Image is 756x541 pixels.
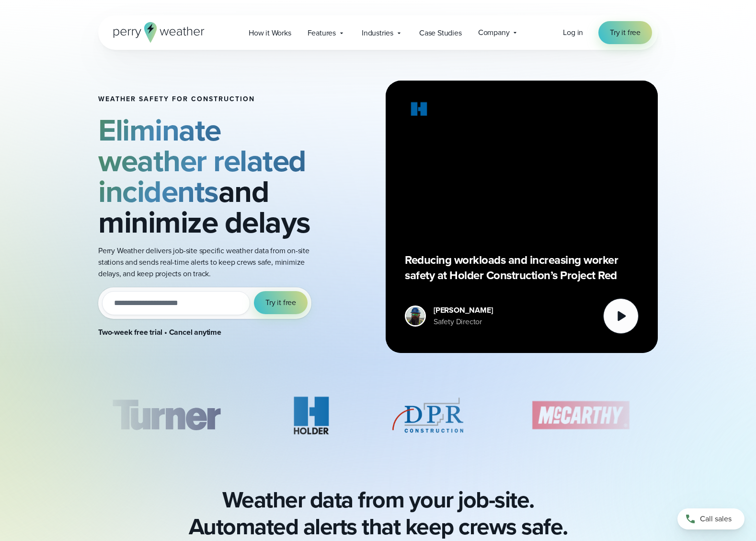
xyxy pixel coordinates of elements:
[389,391,466,439] img: DPR-Construction.svg
[610,27,641,38] span: Try it free
[98,327,221,338] strong: Two-week free trial • Cancel anytime
[419,27,462,39] span: Case Studies
[308,27,336,39] span: Features
[563,27,583,38] a: Log in
[512,391,648,439] div: 4 of 8
[598,21,652,44] a: Try it free
[411,23,470,43] a: Case Studies
[241,23,299,43] a: How it Works
[189,486,568,540] h2: Weather data from your job-site. Automated alerts that keep crews safe.
[98,245,322,280] p: Perry Weather delivers job-site specific weather data from on-site stations and sends real-time a...
[362,27,393,39] span: Industries
[98,115,322,237] h2: and minimize delays
[265,297,296,308] span: Try it free
[280,391,343,439] img: Holder.svg
[98,391,658,444] div: slideshow
[98,391,234,439] div: 1 of 8
[434,305,493,316] div: [PERSON_NAME]
[249,27,291,39] span: How it Works
[280,391,343,439] div: 2 of 8
[406,307,424,325] img: Merco Chantres Headshot
[405,252,639,283] p: Reducing workloads and increasing worker safety at Holder Construction’s Project Red
[512,391,648,439] img: McCarthy.svg
[434,316,493,328] div: Safety Director
[98,95,322,103] h1: Weather safety for Construction
[478,27,510,38] span: Company
[700,513,732,525] span: Call sales
[98,107,306,214] strong: Eliminate weather related incidents
[254,291,308,314] button: Try it free
[677,508,745,529] a: Call sales
[98,391,234,439] img: Turner-Construction_1.svg
[389,391,466,439] div: 3 of 8
[405,100,434,122] img: Holder.svg
[563,27,583,38] span: Log in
